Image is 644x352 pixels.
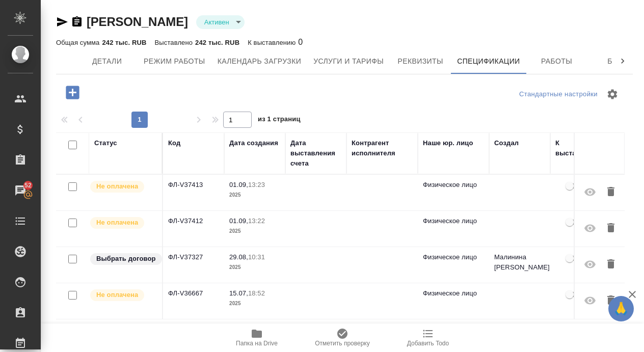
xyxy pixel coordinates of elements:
[229,217,248,225] p: 01.09,
[3,178,38,203] a: 52
[602,252,620,277] button: Удалить
[144,55,205,68] span: Режим работы
[385,323,471,352] button: Добавить Todo
[96,254,156,264] p: Выбрать договор
[423,180,484,190] p: Физическое лицо
[396,55,445,68] span: Реквизиты
[517,87,600,102] div: split button
[236,340,278,347] span: Папка на Drive
[196,15,245,29] div: Активен
[248,253,265,261] p: 10:31
[602,288,620,313] button: Удалить
[300,323,385,352] button: Отметить проверку
[315,340,369,347] span: Отметить проверку
[352,138,413,158] div: Контрагент исполнителя
[423,216,484,226] p: Физическое лицо
[218,55,302,68] span: Календарь загрузки
[56,16,68,28] button: Скопировать ссылку для ЯМессенджера
[56,39,102,46] p: Общая сумма
[87,15,188,29] a: [PERSON_NAME]
[195,39,239,46] p: 242 тыс. RUB
[102,39,146,46] p: 242 тыс. RUB
[96,218,138,228] p: Не оплачена
[94,138,117,148] div: Статус
[229,253,248,261] p: 29.08,
[163,247,224,283] td: ФЛ-V37327
[457,55,520,68] span: Спецификации
[248,181,265,188] p: 13:23
[59,82,87,103] button: Добавить оплату
[229,262,280,273] p: 2025
[612,298,630,319] span: 🙏
[229,181,248,188] p: 01.09,
[248,39,298,46] p: К выставлению
[602,216,620,240] button: Удалить
[18,180,38,191] span: 52
[229,289,248,297] p: 15.07,
[423,252,484,262] p: Физическое лицо
[248,217,265,225] p: 13:22
[594,55,642,68] span: Бриф
[602,180,620,204] button: Удалить
[201,18,232,26] button: Активен
[96,181,138,192] p: Не оплачена
[407,340,449,347] span: Добавить Todo
[600,82,625,106] span: Настроить таблицу
[608,296,634,321] button: 🙏
[229,138,278,148] div: Дата создания
[83,55,131,68] span: Детали
[489,247,550,283] td: Малинина [PERSON_NAME]
[71,16,83,28] button: Скопировать ссылку
[163,283,224,319] td: ФЛ-V36667
[229,299,280,309] p: 2025
[163,175,224,210] td: ФЛ-V37413
[532,55,581,68] span: Работы
[229,190,280,200] p: 2025
[555,138,606,158] div: К выставлению
[313,55,384,68] span: Услуги и тарифы
[229,226,280,236] p: 2025
[248,36,303,48] div: 0
[423,288,484,299] p: Физическое лицо
[423,138,473,148] div: Наше юр. лицо
[163,211,224,247] td: ФЛ-V37412
[155,39,196,46] p: Выставлено
[248,289,265,297] p: 18:52
[168,138,180,148] div: Код
[214,323,300,352] button: Папка на Drive
[494,138,519,148] div: Создал
[258,113,301,128] span: из 1 страниц
[290,138,341,169] div: Дата выставления счета
[96,290,138,300] p: Не оплачена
